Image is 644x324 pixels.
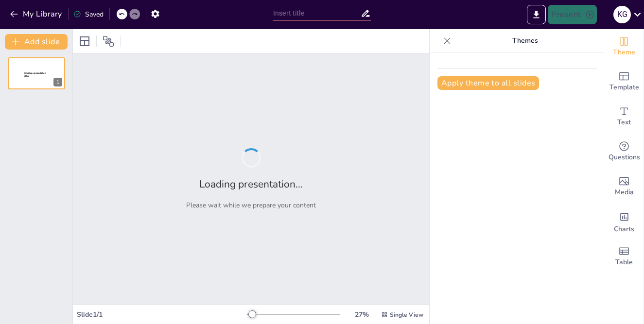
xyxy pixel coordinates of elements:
h2: Loading presentation... [199,177,303,191]
p: Themes [455,29,595,52]
button: Present [548,5,596,24]
div: Add ready made slides [605,64,644,99]
div: Slide 1 / 1 [77,310,247,319]
div: Add charts and graphs [605,204,644,239]
button: Apply theme to all slides [437,76,539,90]
span: Media [615,187,634,198]
p: Please wait while we prepare your content [186,201,316,210]
div: Get real-time input from your audience [605,134,644,169]
button: K G [613,5,631,24]
button: My Library [7,6,66,22]
div: K G [613,6,631,23]
div: 1 [53,78,62,86]
span: Sendsteps presentation editor [24,72,46,77]
div: Add images, graphics, shapes or video [605,169,644,204]
div: Layout [77,34,92,49]
input: Insert title [273,6,361,20]
span: Charts [614,224,634,235]
div: Change the overall theme [605,29,644,64]
div: Add a table [605,239,644,274]
button: Export to PowerPoint [527,5,546,24]
div: Saved [73,10,104,19]
span: Table [615,257,633,268]
span: Text [617,117,631,128]
div: 27 % [350,310,373,319]
span: Theme [613,47,635,58]
div: 1 [8,57,65,89]
span: Single View [390,311,423,319]
span: Position [103,35,114,47]
span: Template [609,82,639,93]
button: Add slide [5,34,68,50]
div: Add text boxes [605,99,644,134]
span: Questions [609,152,640,163]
